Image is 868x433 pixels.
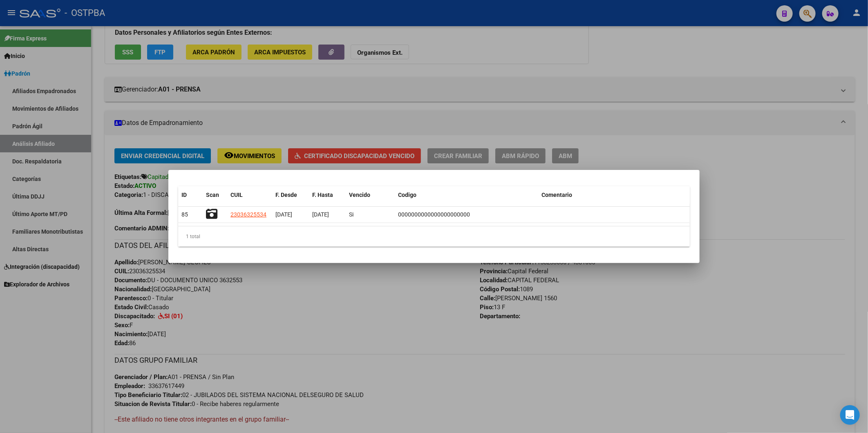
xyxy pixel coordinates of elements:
[203,186,227,204] datatable-header-cell: Scan
[275,211,292,218] span: [DATE]
[178,226,690,247] div: 1 total
[227,186,272,204] datatable-header-cell: CUIL
[349,211,353,218] span: Si
[181,192,187,198] span: ID
[230,211,266,218] span: 23036325534
[230,192,243,198] span: CUIL
[275,192,297,198] span: F. Desde
[178,186,203,204] datatable-header-cell: ID
[395,186,538,204] datatable-header-cell: Codigo
[840,405,860,425] div: Open Intercom Messenger
[206,192,219,198] span: Scan
[398,211,470,218] span: 0000000000000000000000
[398,192,416,198] span: Codigo
[309,186,346,204] datatable-header-cell: F. Hasta
[538,186,690,204] datatable-header-cell: Comentario
[346,186,395,204] datatable-header-cell: Vencido
[312,192,333,198] span: F. Hasta
[181,211,188,218] span: 85
[272,186,309,204] datatable-header-cell: F. Desde
[312,211,329,218] span: [DATE]
[349,192,370,198] span: Vencido
[541,192,572,198] span: Comentario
